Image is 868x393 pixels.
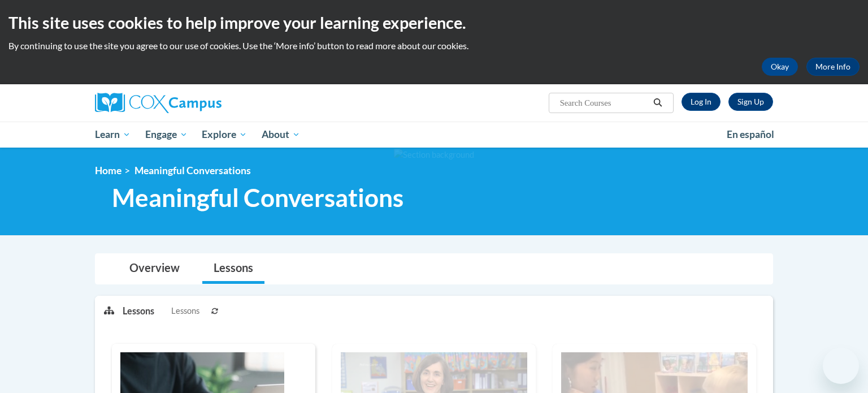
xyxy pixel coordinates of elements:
a: Engage [138,122,195,148]
span: Learn [95,128,131,141]
div: Main menu [78,122,790,148]
a: Log In [682,93,721,111]
a: Register [728,93,773,111]
a: About [254,122,307,148]
span: Meaningful Conversations [112,183,403,213]
a: Explore [194,122,254,148]
button: Search [649,96,666,110]
a: Home [95,165,121,176]
a: Overview [118,254,191,284]
span: Meaningful Conversations [134,165,251,176]
p: By continuing to use the site you agree to our use of cookies. Use the ‘More info’ button to read... [8,40,860,52]
span: Engage [145,128,188,141]
span: En español [727,128,774,140]
input: Search Courses [559,96,649,110]
iframe: Button to launch messaging window [823,348,859,384]
a: More Info [806,58,860,76]
span: Explore [202,128,247,141]
a: En español [719,123,782,146]
a: Lessons [202,254,264,284]
h2: This site uses cookies to help improve your learning experience. [8,11,860,34]
a: Learn [88,122,138,148]
span: About [262,128,300,141]
a: Cox Campus [95,93,310,113]
img: Section background [394,149,474,161]
button: Okay [762,58,798,76]
img: Cox Campus [95,93,222,113]
p: Lessons [123,305,154,317]
span: Lessons [171,305,199,317]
